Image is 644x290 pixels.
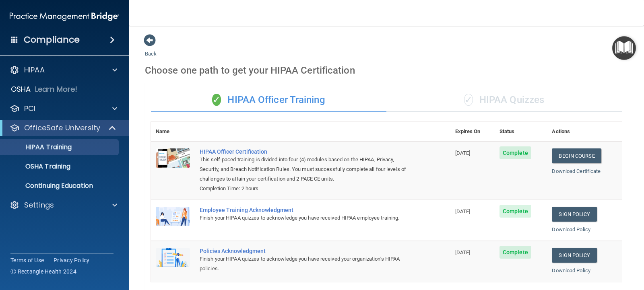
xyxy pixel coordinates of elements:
p: HIPAA [24,65,45,75]
th: Actions [547,122,622,142]
span: Complete [500,246,531,259]
span: Complete [500,146,531,159]
span: Complete [500,205,531,218]
a: Download Certificate [552,168,601,174]
span: [DATE] [455,150,471,156]
a: OfficeSafe University [10,123,117,133]
div: Employee Training Acknowledgment [200,207,410,213]
div: This self-paced training is divided into four (4) modules based on the HIPAA, Privacy, Security, ... [200,155,410,184]
a: Download Policy [552,226,590,232]
span: [DATE] [455,249,471,255]
span: [DATE] [455,208,471,214]
a: Settings [10,200,117,210]
a: PCI [10,104,117,113]
a: Sign Policy [552,207,597,222]
h4: Compliance [24,34,80,45]
p: Continuing Education [5,182,115,190]
iframe: Drift Widget Chat Controller [505,241,634,273]
th: Status [495,122,547,142]
p: Learn More! [35,84,78,94]
a: Privacy Policy [54,256,90,264]
a: Back [145,41,157,57]
a: Begin Course [552,148,601,163]
div: Completion Time: 2 hours [200,184,410,193]
div: Finish your HIPAA quizzes to acknowledge you have received HIPAA employee training. [200,213,410,223]
a: Download Policy [552,267,590,274]
th: Expires On [450,122,495,142]
div: Finish your HIPAA quizzes to acknowledge you have received your organization’s HIPAA policies. [200,254,410,274]
div: HIPAA Officer Training [151,88,386,112]
div: Policies Acknowledgment [200,248,410,254]
img: PMB logo [10,8,119,25]
span: ✓ [212,94,221,106]
span: Ⓒ Rectangle Health 2024 [10,267,76,276]
a: HIPAA [10,65,117,75]
button: Open Resource Center [612,36,636,60]
p: OSHA [11,84,31,94]
span: ✓ [464,94,473,106]
a: HIPAA Officer Certification [200,148,410,155]
p: Settings [24,200,54,210]
p: HIPAA Training [5,143,72,151]
p: PCI [24,104,35,113]
div: Choose one path to get your HIPAA Certification [145,59,628,82]
div: HIPAA Quizzes [386,88,622,112]
a: Terms of Use [10,256,44,264]
p: OSHA Training [5,162,70,171]
th: Name [151,122,195,142]
p: OfficeSafe University [24,123,100,133]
